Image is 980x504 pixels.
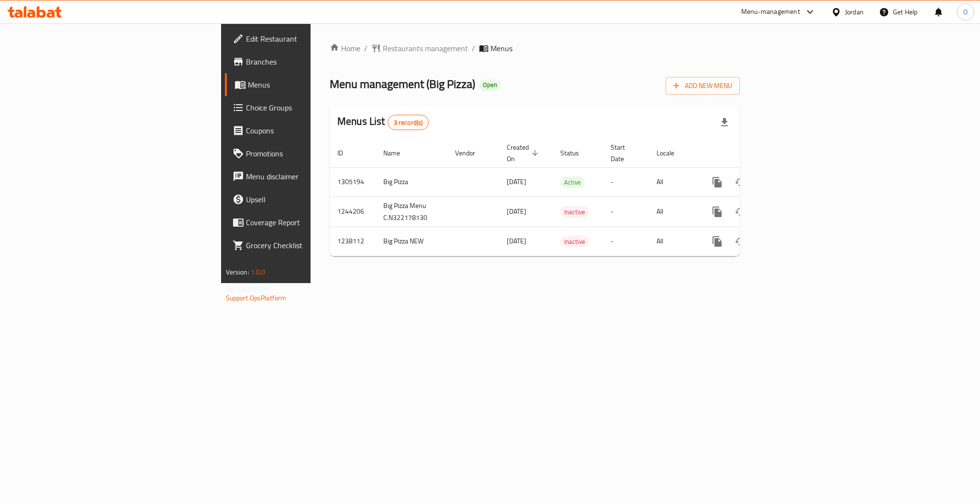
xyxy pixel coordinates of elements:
span: [DATE] [507,175,526,188]
a: Promotions [225,142,385,165]
div: Total records count [388,115,429,130]
button: more [706,171,729,194]
td: - [603,227,649,256]
span: 3 record(s) [388,118,429,127]
span: Coverage Report [246,217,377,228]
button: more [706,230,729,253]
button: Change Status [729,171,752,194]
div: Jordan [845,7,864,17]
td: All [649,197,698,227]
td: - [603,167,649,197]
span: [DATE] [507,205,526,218]
span: Edit Restaurant [246,33,377,44]
span: [DATE] [507,235,526,247]
button: Add New Menu [666,77,740,95]
div: Menu-management [741,6,800,18]
a: Edit Restaurant [225,27,385,50]
a: Coupons [225,119,385,142]
td: All [649,227,698,256]
span: Name [383,147,412,159]
td: Big Pizza Menu C.N322178130 [376,197,447,227]
span: Version: [226,266,249,278]
a: Menu disclaimer [225,165,385,188]
button: Change Status [729,230,752,253]
li: / [472,43,475,54]
span: Restaurants management [383,43,468,54]
div: Inactive [560,236,589,247]
span: Menu management ( Big Pizza ) [330,73,475,95]
span: Menus [248,79,377,90]
span: Menu disclaimer [246,171,377,182]
span: Start Date [611,142,637,164]
table: enhanced table [330,139,805,256]
div: Inactive [560,206,589,218]
span: 1.0.0 [251,266,266,278]
div: Open [479,79,501,91]
span: Vendor [455,147,488,159]
a: Menus [225,73,385,96]
a: Choice Groups [225,96,385,119]
a: Coverage Report [225,211,385,234]
span: Inactive [560,207,589,218]
div: Export file [713,111,736,134]
span: Branches [246,56,377,67]
span: Locale [657,147,687,159]
th: Actions [698,139,805,168]
span: Created On [507,142,541,164]
span: ID [337,147,356,159]
span: Active [560,177,585,188]
h2: Menus List [337,114,429,130]
nav: breadcrumb [330,43,740,54]
td: Big Pizza NEW [376,227,447,256]
span: Open [479,81,501,89]
a: Restaurants management [371,43,468,54]
span: Menus [490,43,512,54]
a: Grocery Checklist [225,234,385,257]
a: Support.OpsPlatform [226,292,287,304]
span: Grocery Checklist [246,240,377,251]
a: Branches [225,50,385,73]
td: All [649,167,698,197]
td: Big Pizza [376,167,447,197]
button: more [706,200,729,223]
span: Inactive [560,236,589,247]
span: Status [560,147,591,159]
span: Add New Menu [673,80,732,92]
span: Upsell [246,194,377,205]
button: Change Status [729,200,752,223]
span: Get support on: [226,282,270,295]
span: Coupons [246,125,377,136]
span: Promotions [246,148,377,159]
td: - [603,197,649,227]
a: Upsell [225,188,385,211]
span: O [963,7,968,17]
span: Choice Groups [246,102,377,113]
